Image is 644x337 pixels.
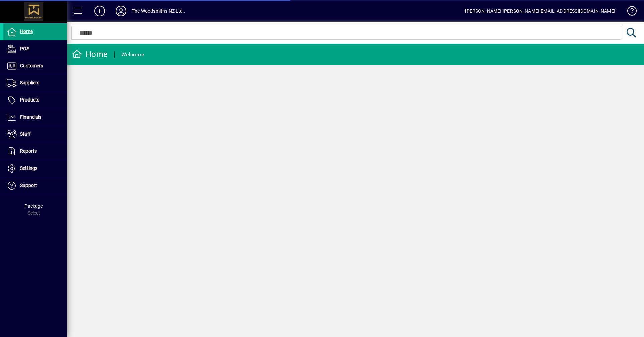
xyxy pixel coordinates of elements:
[3,143,67,160] a: Reports
[20,183,37,188] span: Support
[3,58,67,74] a: Customers
[3,92,67,109] a: Products
[3,160,67,177] a: Settings
[20,131,31,137] span: Staff
[465,6,615,16] div: [PERSON_NAME] [PERSON_NAME][EMAIL_ADDRESS][DOMAIN_NAME]
[20,97,39,103] span: Products
[3,177,67,194] a: Support
[622,1,636,23] a: Knowledge Base
[132,6,185,16] div: The Woodsmiths NZ Ltd .
[3,126,67,143] a: Staff
[3,75,67,91] a: Suppliers
[20,80,39,85] span: Suppliers
[121,49,144,60] div: Welcome
[72,49,108,60] div: Home
[3,109,67,126] a: Financials
[110,5,132,17] button: Profile
[20,29,33,34] span: Home
[89,5,110,17] button: Add
[20,63,43,68] span: Customers
[20,165,37,171] span: Settings
[3,41,67,57] a: POS
[20,46,29,51] span: POS
[24,203,43,209] span: Package
[20,148,37,154] span: Reports
[20,114,41,120] span: Financials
